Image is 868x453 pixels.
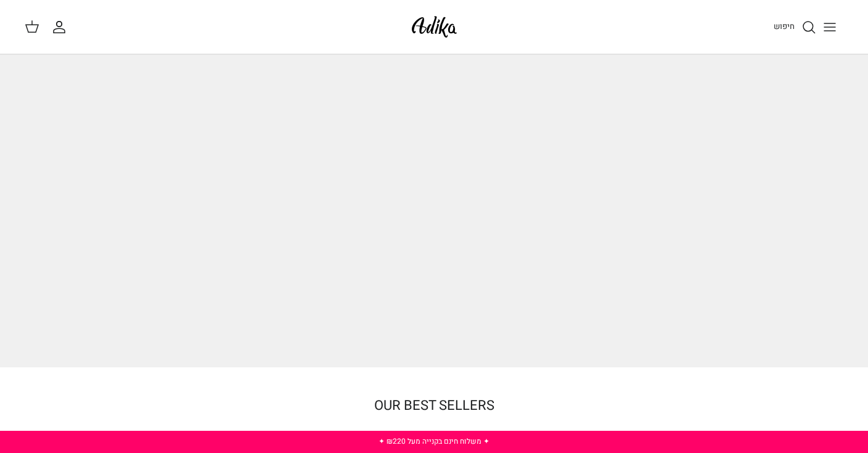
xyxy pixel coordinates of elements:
a: חיפוש [774,20,816,35]
a: החשבון שלי [52,20,72,35]
a: OUR BEST SELLERS [374,396,494,415]
a: ✦ משלוח חינם בקנייה מעל ₪220 ✦ [379,436,489,447]
span: חיפוש [774,20,795,32]
button: Toggle menu [816,14,843,41]
img: Adika IL [408,12,461,41]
